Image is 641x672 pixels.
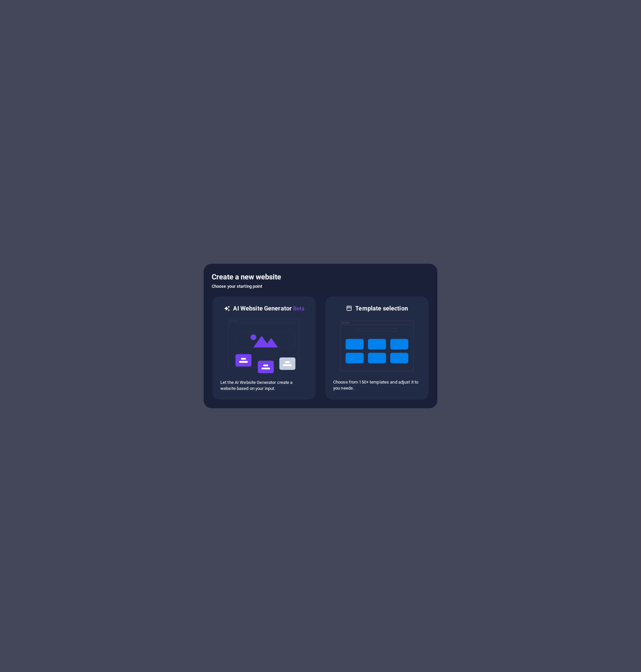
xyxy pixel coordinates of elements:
[355,304,408,312] h6: Template selection
[220,380,308,392] p: Let the AI Website Generator create a website based on your input.
[292,305,304,312] span: Beta
[212,282,429,290] h6: Choose your starting point
[227,313,301,380] img: ai
[325,296,429,400] div: Template selectionChoose from 150+ templates and adjust it to you needs.
[333,379,421,391] p: Choose from 150+ templates and adjust it to you needs.
[233,304,304,313] h6: AI Website Generator
[212,272,429,282] h5: Create a new website
[212,296,316,400] div: AI Website GeneratorBetaaiLet the AI Website Generator create a website based on your input.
